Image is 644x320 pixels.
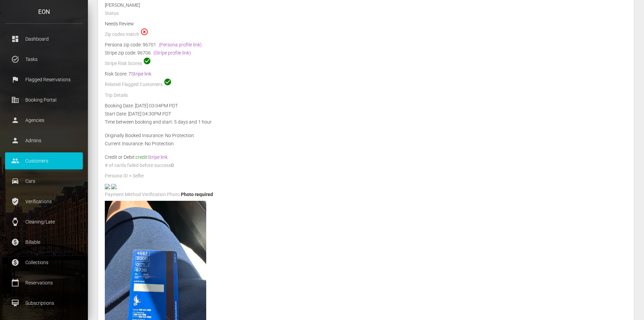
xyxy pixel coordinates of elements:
[10,298,78,308] p: Subscriptions
[5,254,83,271] a: paid Collections
[181,192,213,197] span: Photo required
[105,41,627,49] div: Persona zip code: 96701
[147,154,168,160] a: Stripe link
[105,60,142,67] label: Stripe Risk Scores
[5,295,83,312] a: card_membership Subscriptions
[10,156,78,166] p: Customers
[5,173,83,190] a: drive_eta Cars
[159,42,202,47] a: (Persona profile link)
[10,257,78,268] p: Collections
[100,110,632,118] div: Start Date: [DATE] 04:30PM PDT
[5,51,83,68] a: task_alt Tasks
[5,234,83,251] a: paid Billable
[100,118,632,126] div: Time between booking and start: 5 days and 1 hour
[105,92,128,99] label: Trip Details
[10,278,78,288] p: Reservations
[10,74,78,85] p: Flagged Reservations
[10,54,78,64] p: Tasks
[105,191,180,198] label: Payment Method Verification Photo
[10,115,78,125] p: Agencies
[10,217,78,227] p: Cleaning/Late
[100,131,632,140] div: Originally Booked Insurance: No Protection
[5,112,83,129] a: person Agencies
[100,20,632,28] div: Needs Review
[105,31,139,38] label: Zip codes match
[5,193,83,210] a: verified_user Verifications
[105,49,627,57] div: Stripe zip code: 96706
[105,10,119,17] label: Status
[100,1,632,9] div: [PERSON_NAME]
[105,173,144,179] label: Persona ID + Selfie
[10,196,78,207] p: Verifications
[5,274,83,291] a: calendar_today Reservations
[105,81,163,88] label: Related Flagged Customers
[143,57,151,65] span: check_circle
[111,184,117,189] img: 7fbaf7-legacy-shared-us-central1%2Fselfiefile%2Fimage%2F958563919%2Fshrine_processed%2F884b3daa83...
[105,70,627,78] div: Risk Score: 7
[5,213,83,230] a: watch Cleaning/Late
[10,95,78,105] p: Booking Portal
[5,91,83,108] a: corporate_fare Booking Portal
[105,184,110,189] img: positive-dl-front-photo.jpg
[5,71,83,88] a: flag Flagged Reservations
[153,50,191,56] a: (Stripe profile link)
[5,30,83,47] a: dashboard Dashboard
[140,28,148,36] span: highlight_off
[136,154,168,160] span: credit
[10,237,78,247] p: Billable
[100,102,632,110] div: Booking Date: [DATE] 03:04PM PDT
[164,78,172,86] span: check_circle
[100,140,632,148] div: Current Insurance: No Protection
[131,71,151,77] a: Stripe link
[5,132,83,149] a: person Admins
[10,176,78,186] p: Cars
[100,161,632,172] div: 0
[10,135,78,146] p: Admins
[100,153,632,161] div: Credit or Debit:
[5,152,83,169] a: people Customers
[105,162,171,169] label: # of cards failed before success
[10,34,78,44] p: Dashboard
